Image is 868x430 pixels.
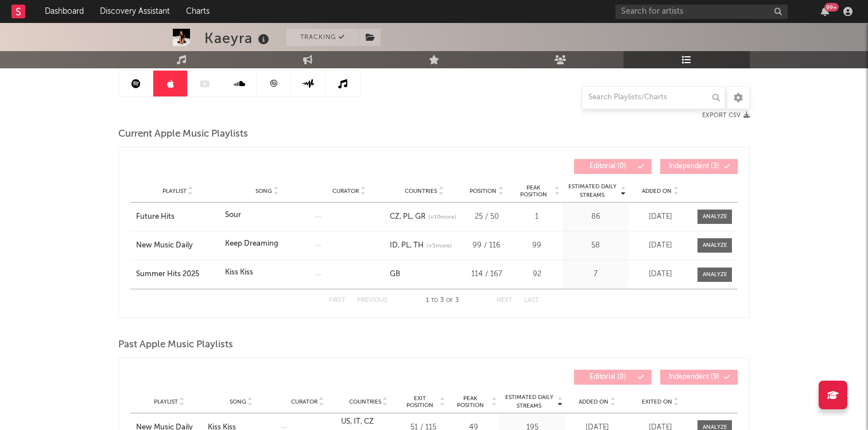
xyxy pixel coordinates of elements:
button: Independent(9) [660,370,738,385]
button: Tracking [286,29,358,46]
span: (+ 5 more) [427,242,452,250]
div: 99 + [824,3,839,11]
span: Curator [291,398,317,405]
a: PL [398,242,410,249]
span: Independent ( 9 ) [668,374,720,381]
span: of [446,298,453,303]
a: Future Hits [136,211,219,223]
span: Independent ( 3 ) [668,163,720,170]
div: 1 [514,211,560,223]
span: Curator [332,188,359,195]
div: Kiss Kiss [225,267,253,278]
a: Summer Hits 2025 [136,269,219,280]
div: 99 [514,240,560,251]
button: Next [497,297,513,304]
span: Song [230,398,246,405]
div: 1 3 3 [410,294,474,308]
button: 99+ [821,7,829,16]
button: First [329,297,346,304]
span: Countries [349,398,381,405]
span: Playlist [162,188,187,195]
span: to [431,298,438,303]
button: Editorial(0) [574,370,652,385]
a: ID [390,242,398,249]
span: Current Apple Music Playlists [118,127,248,141]
span: Exited On [642,398,672,405]
a: GB [390,270,400,278]
button: Last [524,297,539,304]
span: Peak Position [514,184,553,198]
a: New Music Daily [136,240,219,251]
span: (+ 10 more) [428,213,456,222]
div: [DATE] [631,269,689,280]
span: Estimated Daily Streams [565,183,619,200]
div: 99 / 116 [465,240,508,251]
button: Independent(3) [660,159,738,174]
div: 58 [565,240,626,251]
a: PL [400,213,412,220]
span: Added On [579,398,609,405]
a: TH [410,242,424,249]
span: Added On [642,188,672,195]
input: Search for artists [615,5,788,19]
div: Keep Dreaming [225,238,278,250]
div: [DATE] [631,211,689,223]
span: Peak Position [451,395,490,409]
span: Editorial ( 0 ) [582,374,634,381]
a: GR [412,213,425,220]
span: Playlist [154,398,178,405]
a: US [341,418,350,425]
input: Search Playlists/Charts [582,86,726,109]
div: Kaeyra [204,29,272,48]
button: Export CSV [702,112,750,119]
a: CZ [390,213,400,220]
div: [DATE] [631,240,689,251]
button: Previous [357,297,387,304]
span: Position [470,188,497,195]
span: Countries [405,188,437,195]
div: 7 [565,269,626,280]
div: 25 / 50 [465,211,508,223]
span: Exit Position [402,395,438,409]
span: Song [255,188,272,195]
span: Editorial ( 0 ) [582,163,634,170]
div: 114 / 167 [465,269,508,280]
button: Editorial(0) [574,159,652,174]
div: 86 [565,211,626,223]
a: CZ [361,418,374,425]
span: Past Apple Music Playlists [118,338,233,352]
a: IT [350,418,361,425]
span: Estimated Daily Streams [502,393,556,410]
div: 92 [514,269,560,280]
div: Sour [225,210,241,221]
